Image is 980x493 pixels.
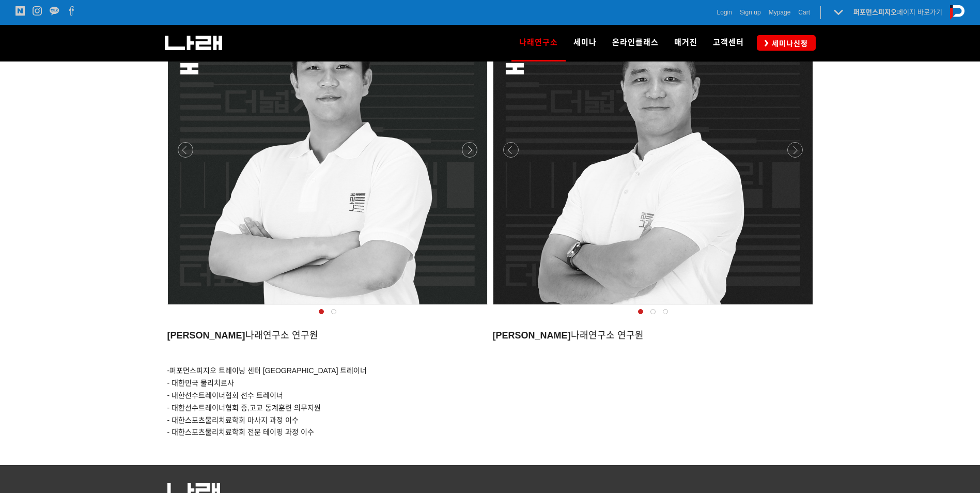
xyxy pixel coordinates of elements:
span: - 대한민국 물리치료사 [167,379,234,387]
strong: [PERSON_NAME] [493,330,571,341]
span: 매거진 [674,38,697,47]
a: 고객센터 [705,25,752,61]
a: 퍼포먼스피지오페이지 바로가기 [853,8,942,16]
span: - [167,366,367,375]
span: 고객센터 [713,38,744,47]
span: - 대한스포츠물리치료학회 전문 테이핑 과정 이수 [167,428,314,436]
a: 나래연구소 [511,25,566,61]
a: 세미나신청 [757,35,816,50]
span: - 대한선수트레이너협회 중,고교 동계훈련 의무지원 [167,404,321,412]
a: 온라인클래스 [604,25,666,61]
a: 매거진 [666,25,705,61]
strong: [PERSON_NAME] [167,330,245,341]
a: Login [717,7,732,18]
a: Mypage [769,7,791,18]
a: Sign up [740,7,761,18]
span: 나래연구소 [519,34,558,51]
span: 나래연구소 연구원 [167,330,318,341]
span: 세미나신청 [769,38,808,49]
span: - 대한선수트레이너협회 선수 트레이너 [167,391,283,399]
span: - 대한스포츠물리치료학회 마사지 과정 이수 [167,416,299,424]
span: 퍼포먼스피지오 트레이닝 센터 [GEOGRAPHIC_DATA] 트레이너 [169,366,367,375]
span: 나래연구소 연구원 [493,330,644,341]
span: 세미나 [573,38,597,47]
span: 온라인클래스 [612,38,659,47]
strong: 퍼포먼스피지오 [853,8,897,16]
a: 세미나 [566,25,604,61]
a: Cart [798,7,810,18]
